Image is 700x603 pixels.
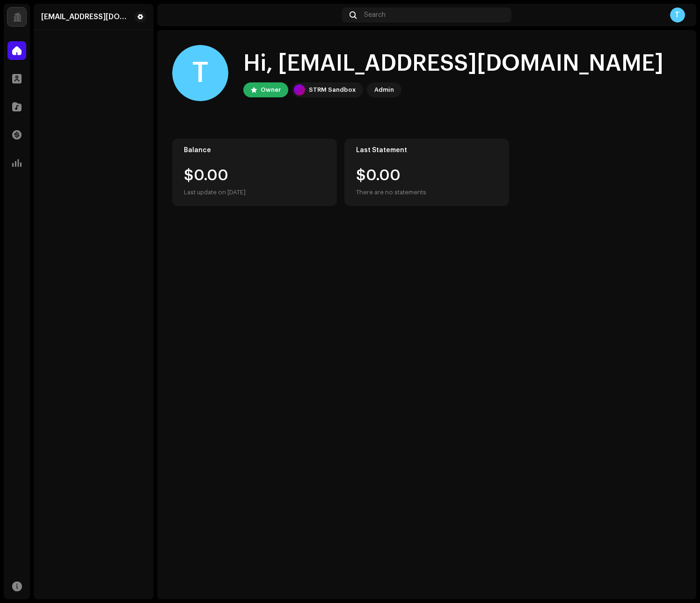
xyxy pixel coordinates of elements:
div: T [670,7,685,22]
div: Hi, [EMAIL_ADDRESS][DOMAIN_NAME] [243,49,664,79]
div: Balance [184,147,325,154]
div: teste.selos.escalaveis@strm.com.br [41,13,131,21]
div: Last update on [DATE] [184,187,325,198]
div: Owner [261,84,281,96]
span: Search [364,11,386,19]
div: STRM Sandbox [309,84,356,96]
re-o-card-value: Balance [172,139,337,206]
div: There are no statements [356,187,426,198]
div: T [172,45,228,101]
div: Admin [374,84,394,96]
re-o-card-value: Last Statement [344,139,509,206]
div: Last Statement [356,147,497,154]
